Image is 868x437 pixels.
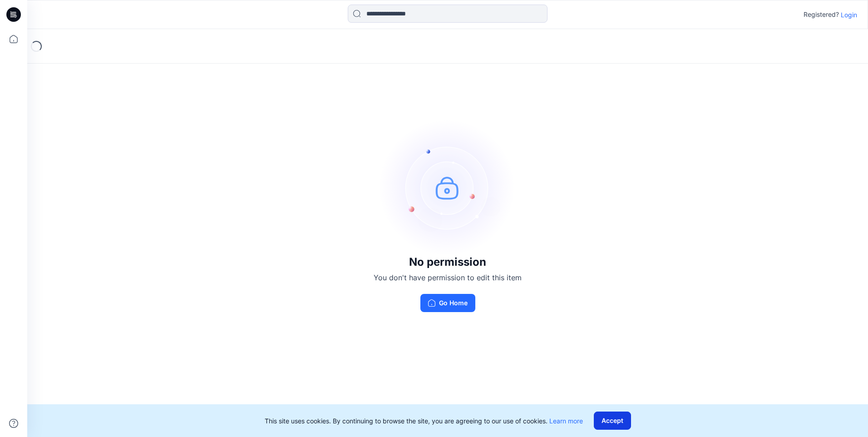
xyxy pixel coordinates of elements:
[549,417,583,425] a: Learn more
[594,412,631,430] button: Accept
[374,272,522,283] p: You don't have permission to edit this item
[380,119,516,256] img: no-perm.svg
[841,10,857,20] p: Login
[265,416,583,426] p: This site uses cookies. By continuing to browse the site, you are agreeing to our use of cookies.
[420,294,475,312] button: Go Home
[804,9,839,20] p: Registered?
[374,256,522,268] h3: No permission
